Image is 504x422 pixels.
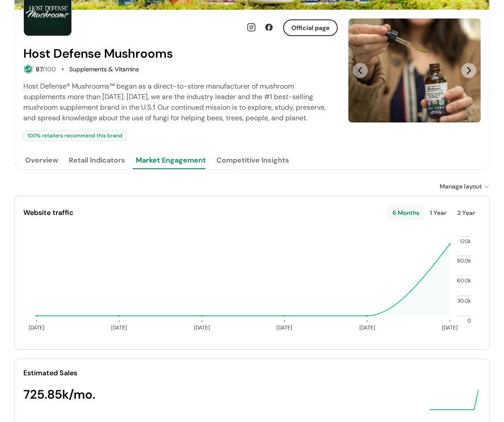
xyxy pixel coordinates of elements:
[457,297,471,304] text: 30.0k
[283,19,338,36] button: Official page
[29,324,45,331] tspan: [DATE]
[215,152,291,169] button: Competitive Insights
[467,317,471,324] text: 0
[387,205,425,221] div: 6 Months
[276,324,292,331] tspan: [DATE]
[461,63,476,78] button: Next Slide
[442,324,458,331] tspan: [DATE]
[23,385,424,404] div: 725.85k /mo.
[23,368,481,378] div: Estimated Sales
[460,238,471,245] text: 120k
[23,207,387,218] div: Website traffic
[457,277,471,284] text: 60.0k
[23,130,127,141] div: 100 % retailers recommend this brand
[425,205,452,221] div: 1 Year
[440,182,490,191] div: Manage layout
[111,324,127,331] tspan: [DATE]
[42,65,56,73] span: /100
[23,47,173,61] h2: Host Defense Mushrooms
[452,205,481,221] div: 2 Year
[67,152,127,169] button: Retail Indicators
[353,63,368,78] button: Previous Slide
[359,324,375,331] tspan: [DATE]
[348,19,481,122] img: Slide 0
[457,257,471,264] text: 90.0k
[134,152,208,169] button: Market Engagement
[194,324,210,331] tspan: [DATE]
[36,65,42,73] span: 87
[348,19,481,122] div: Slide 1
[348,19,481,122] div: Carousel
[23,152,60,169] button: Overview
[23,81,326,122] span: Host Defense® Mushrooms™ began as a direct-to-store manufacturer of mushroom supplements more tha...
[69,65,139,74] div: Supplements & Vitamins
